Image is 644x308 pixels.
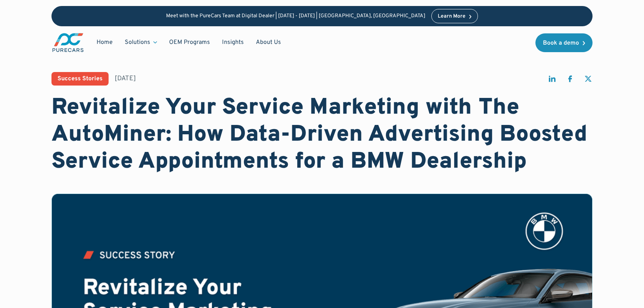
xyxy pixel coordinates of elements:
[438,14,466,19] div: Learn More
[250,35,287,50] a: About Us
[166,13,425,20] p: Meet with the PureCars Team at Digital Dealer | [DATE] - [DATE] | [GEOGRAPHIC_DATA], [GEOGRAPHIC_...
[115,74,136,83] div: [DATE]
[91,35,119,50] a: Home
[119,35,163,50] div: Solutions
[57,76,103,82] div: Success Stories
[125,38,150,47] div: Solutions
[216,35,250,50] a: Insights
[163,35,216,50] a: OEM Programs
[547,74,556,87] a: share on linkedin
[543,40,579,46] div: Book a demo
[565,74,574,87] a: share on facebook
[51,95,593,176] h1: Revitalize Your Service Marketing with The AutoMiner: How Data-Driven Advertising Boosted Service...
[431,9,478,23] a: Learn More
[51,32,85,53] a: main
[51,32,85,53] img: purecars logo
[535,33,593,52] a: Book a demo
[584,74,593,87] a: share on twitter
